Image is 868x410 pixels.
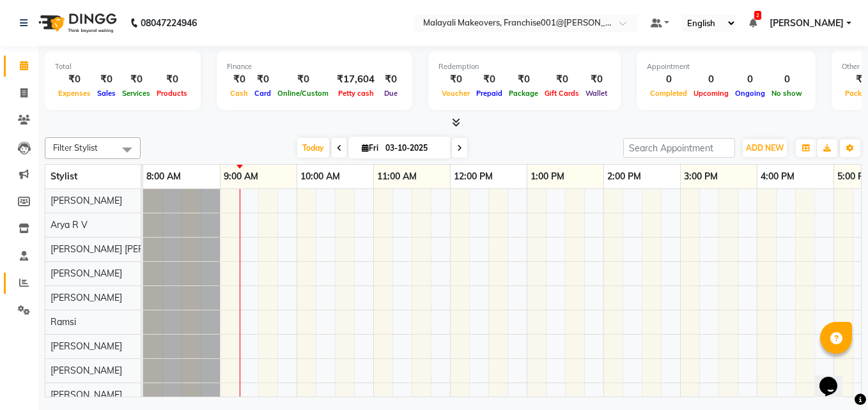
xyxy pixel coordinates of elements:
[754,11,761,20] span: 2
[55,72,94,87] div: ₹0
[227,72,251,87] div: ₹0
[297,138,329,158] span: Today
[55,61,190,72] div: Total
[359,143,382,153] span: Fri
[582,89,610,98] span: Wallet
[623,138,735,158] input: Search Appointment
[604,167,644,186] a: 2:00 PM
[527,167,568,186] a: 1:00 PM
[438,61,610,72] div: Redemption
[506,72,541,87] div: ₹0
[50,365,122,376] span: [PERSON_NAME]
[506,89,541,98] span: Package
[153,72,190,87] div: ₹0
[757,167,798,186] a: 4:00 PM
[221,167,261,186] a: 9:00 AM
[141,5,197,41] b: 08047224946
[297,167,343,186] a: 10:00 AM
[274,72,332,87] div: ₹0
[438,89,473,98] span: Voucher
[94,89,119,98] span: Sales
[473,72,506,87] div: ₹0
[119,72,153,87] div: ₹0
[382,139,446,158] input: 2025-10-03
[53,142,98,153] span: Filter Stylist
[55,89,94,98] span: Expenses
[50,340,122,352] span: [PERSON_NAME]
[380,72,402,87] div: ₹0
[768,72,805,87] div: 0
[814,359,855,397] iframe: chat widget
[50,195,122,206] span: [PERSON_NAME]
[143,167,184,186] a: 8:00 AM
[50,219,88,231] span: Arya R V
[153,89,190,98] span: Products
[50,389,122,400] span: [PERSON_NAME]
[732,72,768,87] div: 0
[743,139,787,157] button: ADD NEW
[94,72,119,87] div: ₹0
[50,171,77,182] span: Stylist
[681,167,721,186] a: 3:00 PM
[335,89,377,98] span: Petty cash
[50,243,196,255] span: [PERSON_NAME] [PERSON_NAME]
[50,268,122,279] span: [PERSON_NAME]
[374,167,420,186] a: 11:00 AM
[438,72,473,87] div: ₹0
[647,61,805,72] div: Appointment
[274,89,332,98] span: Online/Custom
[770,17,844,30] span: [PERSON_NAME]
[33,5,120,41] img: logo
[541,89,582,98] span: Gift Cards
[473,89,506,98] span: Prepaid
[749,17,757,29] a: 2
[582,72,610,87] div: ₹0
[451,167,496,186] a: 12:00 PM
[690,89,732,98] span: Upcoming
[50,292,122,303] span: [PERSON_NAME]
[690,72,732,87] div: 0
[732,89,768,98] span: Ongoing
[50,316,76,328] span: Ramsi
[746,143,784,153] span: ADD NEW
[768,89,805,98] span: No show
[251,89,274,98] span: Card
[332,72,380,87] div: ₹17,604
[647,72,690,87] div: 0
[541,72,582,87] div: ₹0
[227,61,402,72] div: Finance
[227,89,251,98] span: Cash
[647,89,690,98] span: Completed
[251,72,274,87] div: ₹0
[119,89,153,98] span: Services
[381,89,401,98] span: Due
